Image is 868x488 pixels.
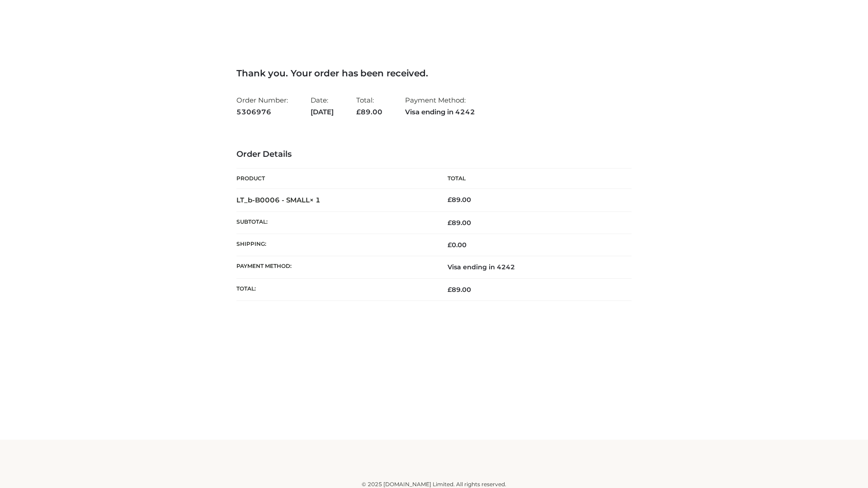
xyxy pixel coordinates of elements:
strong: Visa ending in 4242 [405,106,475,118]
span: 89.00 [448,286,471,294]
span: 89.00 [448,219,471,227]
th: Payment method: [236,256,434,278]
h3: Order Details [236,150,632,160]
strong: LT_b-B0006 - SMALL [236,196,321,204]
span: 89.00 [356,108,382,116]
h3: Thank you. Your order has been received. [236,68,632,79]
bdi: 0.00 [448,241,467,249]
li: Payment Method: [405,92,475,120]
strong: × 1 [310,196,321,204]
span: £ [448,219,452,227]
th: Total [434,169,632,189]
span: £ [448,241,452,249]
bdi: 89.00 [448,196,471,204]
strong: 5306976 [236,106,288,118]
th: Subtotal: [236,211,434,234]
li: Total: [356,92,382,120]
td: Visa ending in 4242 [434,256,632,278]
li: Date: [311,92,334,120]
th: Shipping: [236,234,434,256]
span: £ [448,286,452,294]
th: Total: [236,278,434,300]
th: Product [236,169,434,189]
span: £ [356,108,361,116]
strong: [DATE] [311,106,334,118]
li: Order Number: [236,92,288,120]
span: £ [448,196,452,204]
